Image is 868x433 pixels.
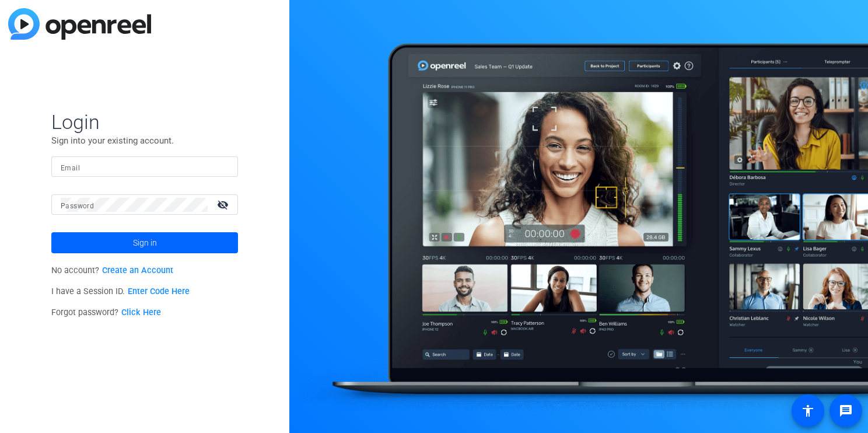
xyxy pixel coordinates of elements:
[8,8,151,40] img: blue-gradient.svg
[61,202,94,210] mat-label: Password
[121,308,161,317] a: Click Here
[210,196,238,213] mat-icon: visibility_off
[61,164,80,172] mat-label: Email
[61,160,229,174] input: Enter Email Address
[51,134,238,147] p: Sign into your existing account.
[51,232,238,253] button: Sign in
[801,404,815,418] mat-icon: accessibility
[51,308,161,317] span: Forgot password?
[133,228,157,257] span: Sign in
[51,266,173,275] span: No account?
[51,110,238,134] span: Login
[51,287,190,296] span: I have a Session ID.
[839,404,853,418] mat-icon: message
[102,266,173,275] a: Create an Account
[128,287,190,296] a: Enter Code Here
